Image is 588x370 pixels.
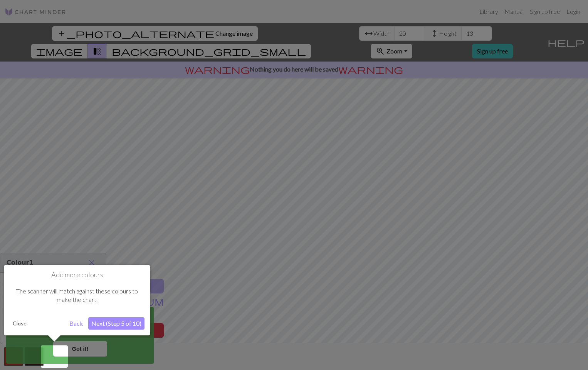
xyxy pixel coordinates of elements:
button: Back [66,317,86,330]
button: Close [10,318,30,329]
div: The scanner will match against these colours to make the chart. [10,279,144,312]
div: Add more colours [4,265,150,335]
button: Next (Step 5 of 10) [88,317,144,330]
h1: Add more colours [10,271,144,279]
